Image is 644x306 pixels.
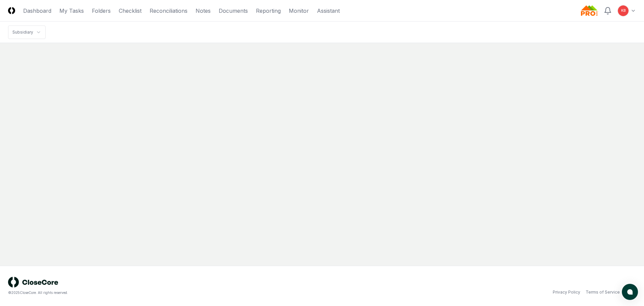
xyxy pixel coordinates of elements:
[8,7,15,14] img: Logo
[119,7,142,15] a: Checklist
[150,7,187,15] a: Reconciliations
[59,7,84,15] a: My Tasks
[23,7,51,15] a: Dashboard
[581,5,598,16] img: Probar logo
[12,29,33,35] div: Subsidiary
[586,289,620,295] a: Terms of Service
[256,7,281,15] a: Reporting
[553,289,580,295] a: Privacy Policy
[317,7,340,15] a: Assistant
[219,7,248,15] a: Documents
[617,5,629,17] button: KB
[8,277,58,288] img: logo
[196,7,211,15] a: Notes
[8,26,46,39] nav: breadcrumb
[621,8,626,13] span: KB
[8,290,322,295] div: © 2025 CloseCore. All rights reserved.
[289,7,309,15] a: Monitor
[92,7,111,15] a: Folders
[622,284,638,300] button: atlas-launcher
